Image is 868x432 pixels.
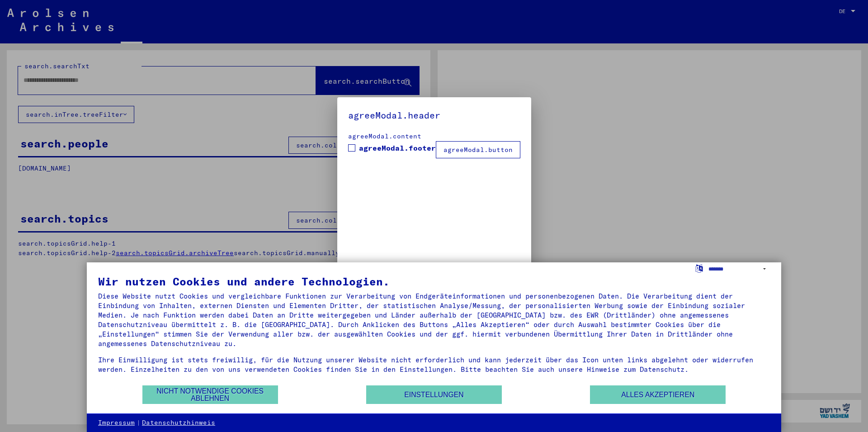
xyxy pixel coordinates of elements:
a: Impressum [98,418,135,427]
button: Einstellungen [366,385,502,404]
div: Ihre Einwilligung ist stets freiwillig, für die Nutzung unserer Website nicht erforderlich und ka... [98,355,770,374]
h5: agreeModal.header [348,108,520,123]
a: Datenschutzhinweis [142,418,215,427]
div: agreeModal.content [348,132,520,141]
label: Sprache auswählen [694,264,704,272]
button: agreeModal.button [436,141,520,158]
span: agreeModal.footer [359,142,436,153]
div: Diese Website nutzt Cookies und vergleichbare Funktionen zur Verarbeitung von Endgeräteinformatio... [98,291,770,348]
button: Nicht notwendige Cookies ablehnen [142,385,278,404]
select: Sprache auswählen [708,262,770,275]
div: Wir nutzen Cookies und andere Technologien. [98,276,770,287]
button: Alles akzeptieren [590,385,726,404]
